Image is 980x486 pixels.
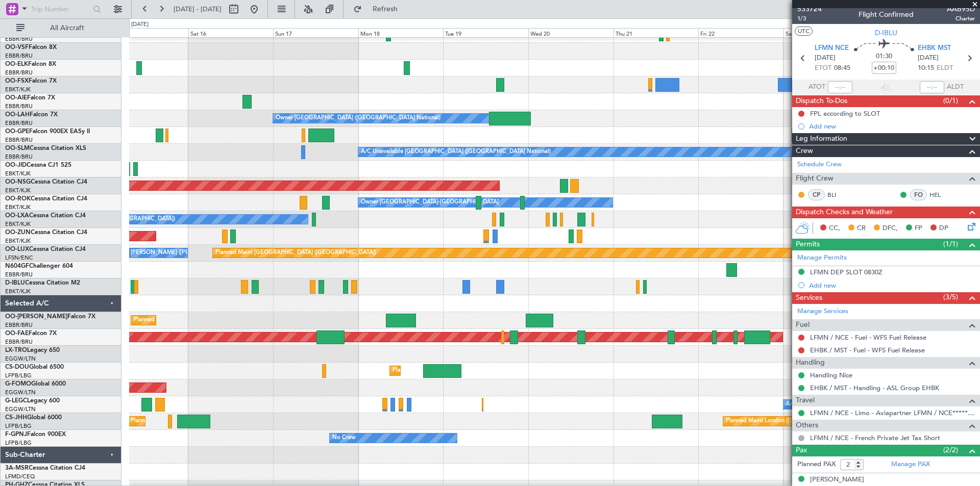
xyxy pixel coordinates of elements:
[5,398,60,404] a: G-LEGCLegacy 600
[795,27,813,36] button: UTC
[364,6,407,13] span: Refresh
[810,333,926,342] a: LFMN / NCE - Fuel - WFS Fuel Release
[5,237,31,245] a: EBKT/KJK
[797,459,836,470] label: Planned PAX
[783,28,869,37] div: Sat 23
[188,28,274,37] div: Sat 16
[5,145,30,151] span: OO-SLM
[5,263,73,269] a: N604GFChallenger 604
[5,78,57,84] a: OO-FSXFalcon 7X
[815,43,849,54] span: LFMN NCE
[393,363,553,378] div: Planned Maint [GEOGRAPHIC_DATA] ([GEOGRAPHIC_DATA])
[5,103,33,110] a: EBBR/BRU
[5,415,62,421] a: CS-JHHGlobal 6000
[796,445,807,456] span: Pax
[11,20,111,36] button: All Aircraft
[937,63,953,73] span: ELDT
[810,109,880,118] div: FPL according to SLOT
[834,63,850,73] span: 08:45
[918,53,939,63] span: [DATE]
[698,28,783,37] div: Fri 22
[5,95,55,101] a: OO-AIEFalcon 7X
[857,223,866,234] span: CR
[5,280,80,286] a: D-IBLUCessna Citation M2
[5,44,57,50] a: OO-VSFFalcon 8X
[918,63,934,73] span: 10:15
[929,190,952,199] a: HEL
[5,213,29,219] span: OO-LXA
[797,160,842,170] a: Schedule Crew
[5,473,35,480] a: LFMD/CEQ
[5,179,87,185] a: OO-NSGCessna Citation CJ4
[5,112,30,118] span: OO-LAH
[939,223,948,234] span: DP
[796,420,818,431] span: Others
[859,9,914,20] div: Flight Confirmed
[5,372,32,379] a: LFPB/LBG
[915,223,922,234] span: FP
[796,239,820,250] span: Permits
[5,86,31,93] a: EBKT/KJK
[5,288,31,295] a: EBKT/KJK
[5,389,36,396] a: EGGW/LTN
[947,82,964,92] span: ALDT
[103,28,188,37] div: Fri 15
[815,53,836,63] span: [DATE]
[5,196,31,202] span: OO-ROK
[809,122,975,131] div: Add new
[810,371,852,379] a: Handling Nice
[5,465,85,471] a: 3A-MSRCessna Citation CJ4
[5,78,29,84] span: OO-FSX
[947,4,975,14] span: AAB95D
[5,405,36,413] a: EGGW/LTN
[614,28,699,37] div: Thu 21
[5,246,86,252] a: OO-LUXCessna Citation CJ4
[918,43,951,54] span: EHBK MST
[5,338,33,346] a: EBBR/BRU
[5,229,31,236] span: OO-ZUN
[827,190,850,199] a: BLI
[943,95,958,106] span: (0/1)
[808,82,825,92] span: ATOT
[131,20,149,29] div: [DATE]
[810,408,975,417] a: LFMN / NCE - Limo - Aviapartner LFMN / NCE*****MY HANDLING****
[943,292,958,302] span: (3/5)
[5,314,67,320] span: OO-[PERSON_NAME]
[5,162,71,168] a: OO-JIDCessna CJ1 525
[5,170,31,177] a: EBKT/KJK
[786,397,952,412] div: A/C Unavailable [GEOGRAPHIC_DATA] ([GEOGRAPHIC_DATA])
[796,95,847,107] span: Dispatch To-Dos
[5,431,66,438] a: F-GPNJFalcon 900EX
[5,330,29,337] span: OO-FAE
[5,44,29,50] span: OO-VSF
[797,253,847,263] a: Manage Permits
[910,189,927,200] div: FO
[5,254,33,262] a: LFSN/ENC
[5,95,27,101] span: OO-AIE
[810,346,925,354] a: EHBK / MST - Fuel - WFS Fuel Release
[528,28,614,37] div: Wed 20
[273,28,358,37] div: Sun 17
[27,24,108,32] span: All Aircraft
[5,129,29,135] span: OO-GPE
[808,189,825,200] div: CP
[5,381,66,387] a: G-FOMOGlobal 6000
[276,111,440,126] div: Owner [GEOGRAPHIC_DATA] ([GEOGRAPHIC_DATA] National)
[106,245,228,261] div: No Crew [PERSON_NAME] ([PERSON_NAME])
[797,4,822,14] span: 533724
[797,306,848,317] a: Manage Services
[5,422,32,430] a: LFPB/LBG
[810,433,940,442] a: LFMN / NCE - French Private Jet Tax Short
[5,145,86,151] a: OO-SLMCessna Citation XLS
[5,355,36,363] a: EGGW/LTN
[875,28,897,38] span: D-IBLU
[332,430,356,446] div: No Crew
[5,203,31,211] a: EBKT/KJK
[796,133,847,145] span: Leg Information
[796,207,893,218] span: Dispatch Checks and Weather
[891,459,930,470] a: Manage PAX
[5,136,33,144] a: EBBR/BRU
[131,414,291,429] div: Planned Maint [GEOGRAPHIC_DATA] ([GEOGRAPHIC_DATA])
[358,28,444,37] div: Mon 18
[5,314,95,320] a: OO-[PERSON_NAME]Falcon 7X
